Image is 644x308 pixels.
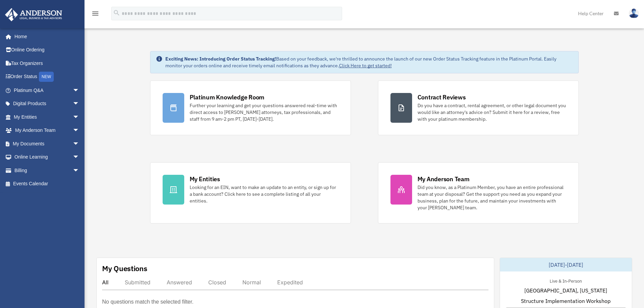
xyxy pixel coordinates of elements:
strong: Exciting News: Introducing Order Status Tracking! [165,56,276,62]
span: arrow_drop_down [73,84,86,97]
span: arrow_drop_down [73,137,86,151]
a: Order StatusNEW [5,70,90,84]
a: Billingarrow_drop_down [5,164,90,177]
span: arrow_drop_down [73,150,86,164]
div: Live & In-Person [544,277,587,284]
div: Closed [208,279,226,286]
a: Events Calendar [5,177,90,191]
a: Platinum Knowledge Room Further your learning and get your questions answered real-time with dire... [150,80,351,135]
img: Anderson Advisors Platinum Portal [3,8,64,21]
p: No questions match the selected filter. [102,297,193,307]
img: User Pic [629,8,639,18]
div: My Anderson Team [418,175,470,183]
div: Platinum Knowledge Room [190,93,265,101]
a: My Anderson Teamarrow_drop_down [5,124,90,137]
span: Structure Implementation Workshop [521,297,611,305]
span: arrow_drop_down [73,124,86,138]
div: Looking for an EIN, want to make an update to an entity, or sign up for a bank account? Click her... [190,184,338,204]
a: Contract Reviews Do you have a contract, rental agreement, or other legal document you would like... [378,80,579,135]
a: Online Learningarrow_drop_down [5,150,90,164]
span: [GEOGRAPHIC_DATA], [US_STATE] [524,286,607,294]
i: menu [91,9,99,18]
div: Did you know, as a Platinum Member, you have an entire professional team at your disposal? Get th... [418,184,566,211]
a: Click Here to get started! [339,63,392,69]
div: All [102,279,109,286]
div: NEW [39,72,54,82]
span: arrow_drop_down [73,97,86,111]
a: My Entitiesarrow_drop_down [5,110,90,124]
div: Submitted [125,279,150,286]
a: My Entities Looking for an EIN, want to make an update to an entity, or sign up for a bank accoun... [150,162,351,223]
a: Platinum Q&Aarrow_drop_down [5,84,90,97]
div: [DATE]-[DATE] [500,258,632,271]
a: Home [5,30,86,43]
div: Do you have a contract, rental agreement, or other legal document you would like an attorney's ad... [418,102,566,122]
div: Normal [242,279,261,286]
div: Based on your feedback, we're thrilled to announce the launch of our new Order Status Tracking fe... [165,55,573,69]
span: arrow_drop_down [73,110,86,124]
div: Answered [167,279,192,286]
a: My Documentsarrow_drop_down [5,137,90,150]
a: menu [91,12,99,18]
span: arrow_drop_down [73,164,86,177]
a: Tax Organizers [5,56,90,70]
a: Online Ordering [5,43,90,57]
i: search [113,9,120,17]
div: Contract Reviews [418,93,466,101]
a: Digital Productsarrow_drop_down [5,97,90,111]
div: My Questions [102,263,147,274]
div: Further your learning and get your questions answered real-time with direct access to [PERSON_NAM... [190,102,338,122]
div: Expedited [277,279,303,286]
a: My Anderson Team Did you know, as a Platinum Member, you have an entire professional team at your... [378,162,579,223]
div: My Entities [190,175,220,183]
